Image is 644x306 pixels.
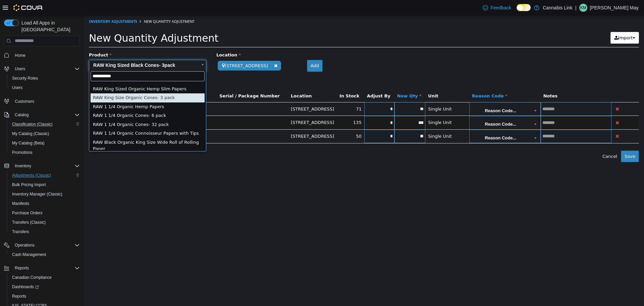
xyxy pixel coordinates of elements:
[7,105,121,114] div: RAW 1 1/4 Organic Cones- 32 pack
[7,83,83,92] button: Users
[9,273,54,281] a: Canadian Compliance
[15,243,35,248] span: Operations
[7,148,83,157] button: Promotions
[1,110,83,120] button: Catalog
[9,171,80,179] span: Adjustments (Classic)
[9,181,49,189] a: Bulk Pricing Import
[517,11,517,11] span: Dark Mode
[12,220,46,225] span: Transfers (Classic)
[9,130,80,138] span: My Catalog (Classic)
[7,171,83,180] button: Adjustments (Classic)
[9,171,54,179] a: Adjustments (Classic)
[9,74,41,82] a: Security Roles
[9,148,35,157] a: Promotions
[7,138,83,148] button: My Catalog (Beta)
[9,292,29,300] a: Reports
[12,229,29,234] span: Transfers
[7,69,121,78] div: RAW King Sized Organic Hemp Slim Papers
[7,250,83,259] button: Cash Management
[9,200,32,208] a: Manifests
[7,78,121,87] div: RAW King Size Organic Cones- 3 pack
[9,190,80,198] span: Inventory Manager (Classic)
[590,4,639,12] p: [PERSON_NAME] May
[13,4,43,11] img: Cova
[15,265,29,271] span: Reports
[12,252,46,257] span: Cash Management
[7,208,83,218] button: Purchase Orders
[9,139,80,147] span: My Catalog (Beta)
[12,294,26,299] span: Reports
[9,181,80,189] span: Bulk Pricing Import
[9,218,48,226] a: Transfers (Classic)
[1,50,83,60] button: Home
[1,64,83,74] button: Users
[9,251,80,259] span: Cash Management
[12,97,80,105] span: Customers
[7,129,83,138] button: My Catalog (Classic)
[1,96,83,106] button: Customers
[15,99,34,104] span: Customers
[7,123,121,138] div: RAW Black Organic King Size Wide Roll of Rolling Paper
[12,111,31,119] button: Catalog
[9,209,45,217] a: Purchase Orders
[12,210,43,216] span: Purchase Orders
[12,241,37,249] button: Operations
[9,120,80,128] span: Classification (Classic)
[579,4,587,12] div: Keegan May
[19,19,80,33] span: Load All Apps in [GEOGRAPHIC_DATA]
[491,4,511,11] span: Feedback
[15,112,29,118] span: Catalog
[15,66,25,72] span: Users
[12,51,80,59] span: Home
[12,111,80,119] span: Catalog
[9,84,25,92] a: Users
[543,4,573,12] p: Cannabis Link
[7,114,121,123] div: RAW 1 1/4 Organic Connoisseur Papers with Tips
[12,65,80,73] span: Users
[12,131,49,136] span: My Catalog (Classic)
[9,139,47,147] a: My Catalog (Beta)
[12,191,62,197] span: Inventory Manager (Classic)
[12,97,37,105] a: Customers
[7,292,83,301] button: Reports
[12,162,34,170] button: Inventory
[9,120,55,128] a: Classification (Classic)
[12,275,52,280] span: Canadian Compliance
[12,162,80,170] span: Inventory
[15,163,31,169] span: Inventory
[12,76,38,81] span: Security Roles
[12,264,32,272] button: Reports
[575,4,577,12] p: |
[580,4,586,12] span: KM
[7,282,83,292] a: Dashboards
[12,241,80,249] span: Operations
[9,228,32,236] a: Transfers
[480,1,514,14] a: Feedback
[1,241,83,250] button: Operations
[12,173,51,178] span: Adjustments (Classic)
[517,4,531,11] input: Dark Mode
[9,190,65,198] a: Inventory Manager (Classic)
[7,189,83,199] button: Inventory Manager (Classic)
[7,180,83,189] button: Bulk Pricing Import
[9,148,80,157] span: Promotions
[12,51,28,59] a: Home
[1,263,83,273] button: Reports
[9,251,49,259] a: Cash Management
[12,182,46,187] span: Bulk Pricing Import
[7,273,83,282] button: Canadian Compliance
[12,264,80,272] span: Reports
[12,201,29,206] span: Manifests
[12,65,28,73] button: Users
[9,292,80,300] span: Reports
[9,84,80,92] span: Users
[12,150,33,155] span: Promotions
[9,74,80,82] span: Security Roles
[12,140,45,146] span: My Catalog (Beta)
[9,218,80,226] span: Transfers (Classic)
[9,200,80,208] span: Manifests
[12,122,53,127] span: Classification (Classic)
[9,283,42,291] a: Dashboards
[7,87,121,96] div: RAW 1 1/4 Organic Hemp Papers
[9,209,80,217] span: Purchase Orders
